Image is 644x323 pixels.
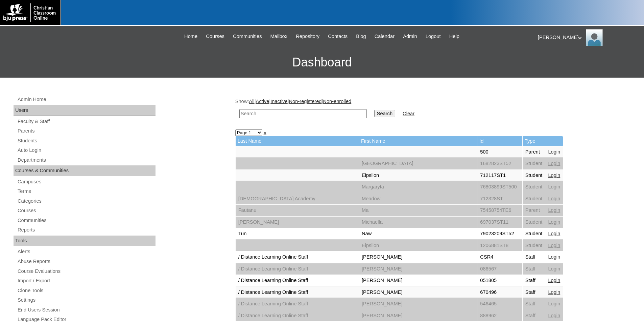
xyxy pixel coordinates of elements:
[181,33,201,40] a: Home
[236,263,359,275] td: / Distance Learning Online Staff
[523,146,545,158] td: Parent
[359,158,477,169] td: [GEOGRAPHIC_DATA]
[323,99,351,104] a: Non-enrolled
[236,136,359,146] td: Last Name
[359,193,477,205] td: Meadow
[359,217,477,228] td: Michaella
[239,109,367,118] input: Search
[353,33,369,40] a: Blog
[267,33,291,40] a: Mailbox
[17,137,156,145] a: Students
[17,187,156,196] a: Terms
[548,161,560,166] a: Login
[359,287,477,298] td: [PERSON_NAME]
[477,251,522,263] td: CSR4
[235,98,570,122] div: Show: | | | |
[206,33,224,40] span: Courses
[359,263,477,275] td: [PERSON_NAME]
[17,306,156,314] a: End Users Session
[202,33,228,40] a: Courses
[256,99,269,104] a: Active
[586,29,603,46] img: Esther Loredo
[184,33,197,40] span: Home
[403,33,417,40] span: Admin
[3,47,641,78] h3: Dashboard
[14,105,156,116] div: Users
[236,228,359,240] td: Tun
[477,263,522,275] td: 086567
[17,206,156,215] a: Courses
[359,298,477,310] td: [PERSON_NAME]
[548,301,560,306] a: Login
[548,173,560,178] a: Login
[477,240,522,251] td: 1206881ST8
[236,240,359,251] td: .
[523,181,545,193] td: Student
[523,170,545,181] td: Student
[523,263,545,275] td: Staff
[230,33,265,40] a: Communities
[17,277,156,285] a: Import / Export
[477,170,522,181] td: 712117ST1
[477,287,522,298] td: 670496
[296,33,319,40] span: Repository
[523,205,545,216] td: Parent
[325,33,351,40] a: Contacts
[523,217,545,228] td: Student
[236,275,359,286] td: / Distance Learning Online Staff
[17,127,156,135] a: Parents
[426,33,441,40] span: Logout
[449,33,459,40] span: Help
[270,33,288,40] span: Mailbox
[359,228,477,240] td: Naw
[17,226,156,234] a: Reports
[523,193,545,205] td: Student
[236,310,359,322] td: / Distance Learning Online Staff
[359,205,477,216] td: Ma
[359,275,477,286] td: [PERSON_NAME]
[236,217,359,228] td: [PERSON_NAME]
[548,149,560,155] a: Login
[477,228,522,240] td: 79023209ST52
[17,267,156,276] a: Course Evaluations
[548,313,560,318] a: Login
[523,251,545,263] td: Staff
[477,205,522,216] td: 75458754TE6
[548,196,560,201] a: Login
[17,178,156,186] a: Campuses
[477,193,522,205] td: 712328ST
[374,110,395,117] input: Search
[17,257,156,266] a: Abuse Reports
[477,158,522,169] td: 1682823ST52
[359,181,477,193] td: Margaryta
[359,310,477,322] td: [PERSON_NAME]
[14,165,156,176] div: Courses & Communities
[17,296,156,304] a: Settings
[292,33,323,40] a: Repository
[446,33,463,40] a: Help
[548,184,560,189] a: Login
[375,33,395,40] span: Calendar
[236,287,359,298] td: / Distance Learning Online Staff
[477,136,522,146] td: Id
[548,207,560,213] a: Login
[17,95,156,104] a: Admin Home
[523,158,545,169] td: Student
[264,130,266,135] a: »
[548,266,560,271] a: Login
[523,275,545,286] td: Staff
[236,298,359,310] td: / Distance Learning Online Staff
[523,287,545,298] td: Staff
[523,298,545,310] td: Staff
[548,278,560,283] a: Login
[477,217,522,228] td: 697037ST11
[548,243,560,248] a: Login
[422,33,444,40] a: Logout
[328,33,348,40] span: Contacts
[236,193,359,205] td: [DEMOGRAPHIC_DATA] Academy
[477,275,522,286] td: 051805
[371,33,398,40] a: Calendar
[17,156,156,164] a: Departments
[403,111,414,116] a: Clear
[249,99,254,104] a: All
